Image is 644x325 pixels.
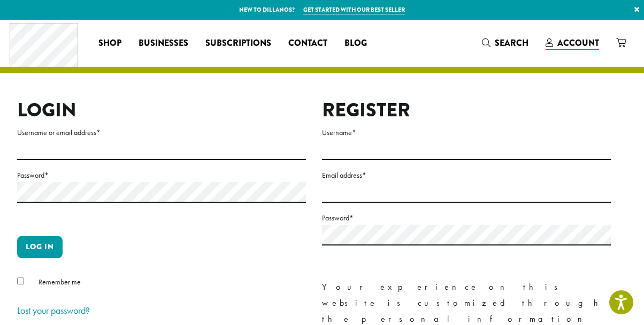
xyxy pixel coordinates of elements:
a: Shop [90,35,130,52]
span: Remember me [39,277,81,287]
button: Log in [17,236,63,258]
a: Search [473,34,537,52]
a: Lost your password? [17,304,90,316]
label: Email address [322,169,611,182]
span: Subscriptions [205,37,271,50]
a: Get started with our best seller [303,5,405,14]
span: Contact [288,37,327,50]
label: Password [322,211,611,225]
h2: Login [17,99,306,122]
span: Businesses [139,37,188,50]
label: Username [322,126,611,139]
label: Username or email address [17,126,306,139]
span: Shop [98,37,121,50]
span: Account [557,37,599,49]
h2: Register [322,99,611,122]
span: Blog [344,37,367,50]
span: Search [495,37,528,49]
label: Password [17,169,306,182]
